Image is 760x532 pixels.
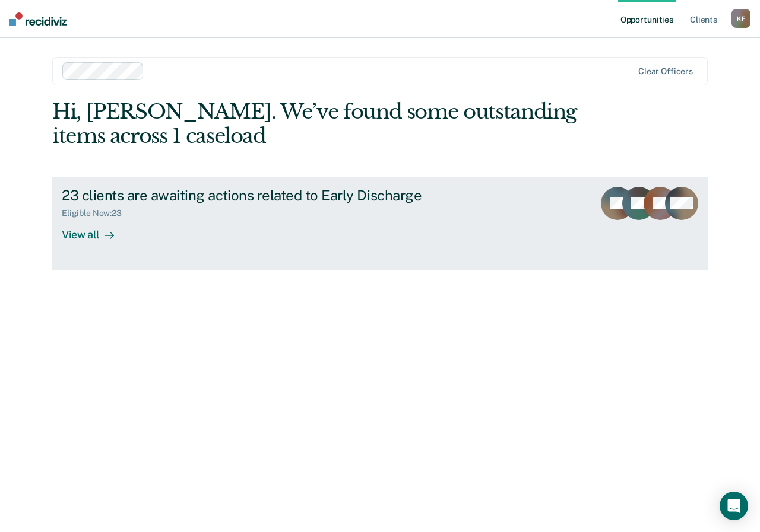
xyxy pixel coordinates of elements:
button: KF [731,9,750,28]
div: Hi, [PERSON_NAME]. We’ve found some outstanding items across 1 caseload [52,100,577,148]
a: 23 clients are awaiting actions related to Early DischargeEligible Now:23View all [52,177,708,270]
div: Eligible Now : 23 [62,208,131,218]
div: K F [731,9,750,28]
div: Clear officers [638,66,693,77]
div: View all [62,218,128,241]
div: 23 clients are awaiting actions related to Early Discharge [62,187,479,204]
div: Open Intercom Messenger [720,492,748,520]
img: Recidiviz [9,12,66,26]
